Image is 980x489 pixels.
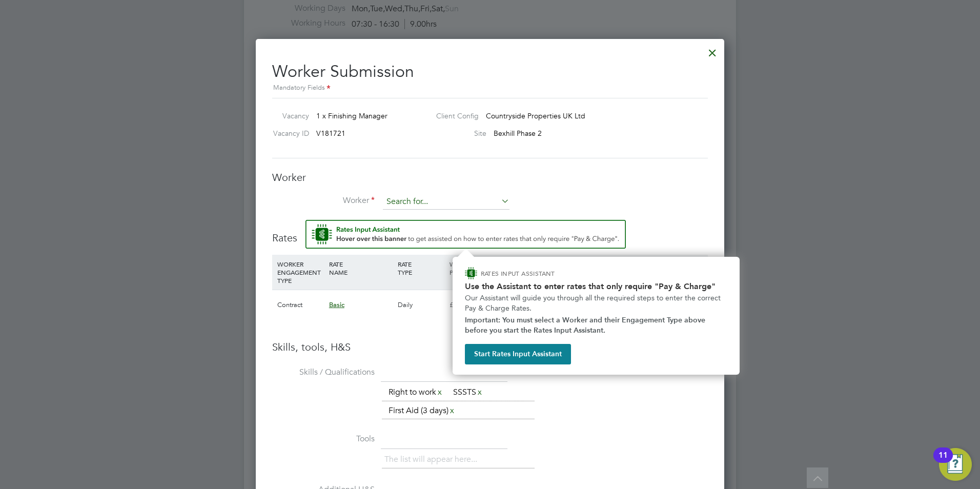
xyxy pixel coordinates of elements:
[550,255,602,281] div: EMPLOYER COST
[275,255,326,290] div: WORKER ENGAGEMENT TYPE
[465,281,727,291] h2: Use the Assistant to enter rates that only require "Pay & Charge"
[476,385,483,399] a: x
[465,267,477,279] img: ENGAGE Assistant Icon
[428,111,479,120] label: Client Config
[272,340,708,354] h3: Skills, tools, H&S
[465,293,727,313] p: Our Assistant will guide you through all the required steps to enter the correct Pay & Charge Rates.
[465,344,571,364] button: Start Rates Input Assistant
[316,129,345,138] span: V181721
[453,257,740,375] div: How to input Rates that only require Pay & Charge
[272,83,708,94] div: Mandatory Fields
[268,129,309,138] label: Vacancy ID
[654,255,705,290] div: AGENCY CHARGE RATE
[272,195,375,206] label: Worker
[272,171,708,184] h3: Worker
[395,255,447,281] div: RATE TYPE
[447,290,499,320] div: £2.00
[272,434,375,444] label: Tools
[384,385,447,399] li: Right to work
[383,194,509,210] input: Search for...
[316,111,387,120] span: 1 x Finishing Manager
[448,404,456,417] a: x
[447,255,499,281] div: WORKER PAY RATE
[326,255,395,281] div: RATE NAME
[499,255,550,281] div: HOLIDAY PAY
[939,448,972,481] button: Open Resource Center, 11 new notifications
[494,129,542,138] span: Bexhill Phase 2
[481,269,609,278] p: RATES INPUT ASSISTANT
[602,255,654,281] div: AGENCY MARKUP
[268,111,309,120] label: Vacancy
[449,385,487,399] li: SSSTS
[465,316,707,335] strong: Important: You must select a Worker and their Engagement Type above before you start the Rates In...
[275,290,326,320] div: Contract
[436,385,443,399] a: x
[938,455,948,468] div: 11
[384,404,460,418] li: First Aid (3 days)
[428,129,486,138] label: Site
[395,290,447,320] div: Daily
[272,367,375,378] label: Skills / Qualifications
[305,220,626,249] button: Rate Assistant
[272,220,708,244] h3: Rates
[329,300,344,309] span: Basic
[486,111,585,120] span: Countryside Properties UK Ltd
[272,53,708,94] h2: Worker Submission
[384,453,481,466] li: The list will appear here...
